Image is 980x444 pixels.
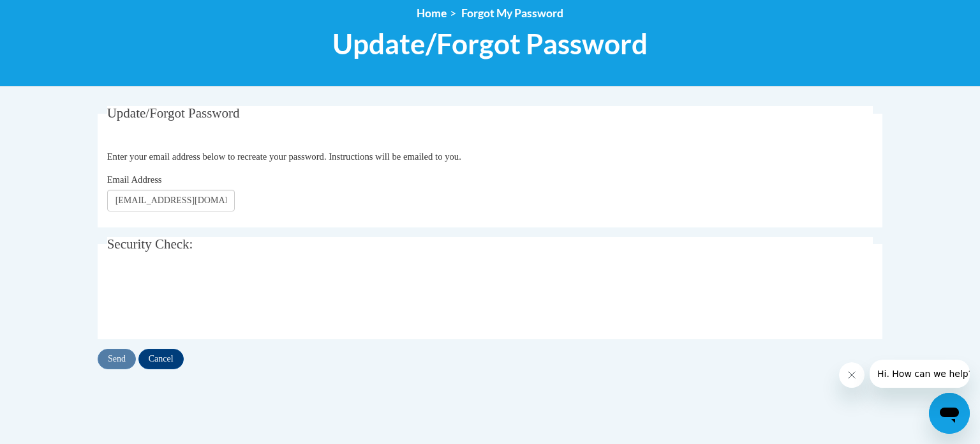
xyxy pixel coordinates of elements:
a: Home [417,6,447,20]
iframe: Button to launch messaging window [929,393,970,434]
span: Security Check: [107,236,193,252]
iframe: Message from company [870,360,970,388]
span: Enter your email address below to recreate your password. Instructions will be emailed to you. [107,151,461,162]
span: Update/Forgot Password [107,105,240,121]
span: Email Address [107,174,162,185]
input: Email [107,190,235,211]
input: Cancel [138,349,184,369]
iframe: reCAPTCHA [107,273,301,323]
iframe: Close message [839,362,865,388]
span: Update/Forgot Password [332,27,648,61]
span: Hi. How can we help? [8,9,103,19]
span: Forgot My Password [461,6,563,20]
